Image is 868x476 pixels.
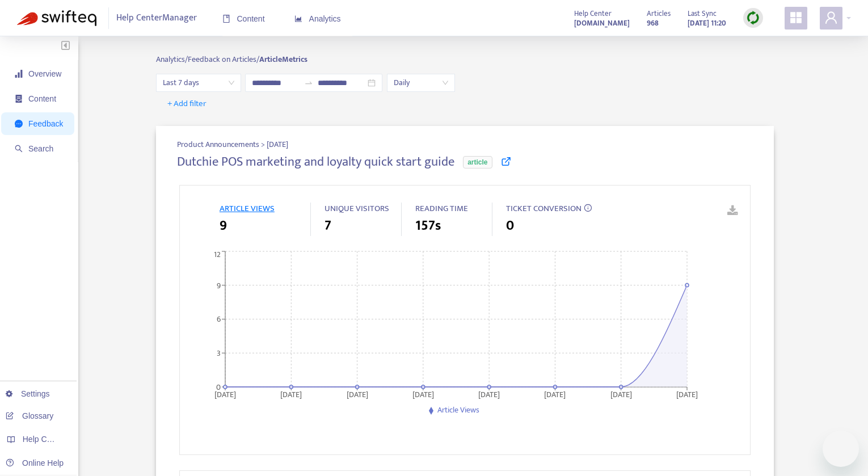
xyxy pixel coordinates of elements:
span: 0 [506,216,514,236]
span: signal [15,70,23,78]
strong: [DOMAIN_NAME] [574,17,630,30]
h4: Dutchie POS marketing and loyalty quick start guide [177,154,454,170]
span: Articles [647,7,671,20]
span: 9 [220,216,227,236]
img: sync.dc5367851b00ba804db3.png [746,11,760,25]
tspan: 9 [217,279,221,292]
tspan: [DATE] [280,388,302,401]
a: Glossary [6,411,53,420]
span: Help Centers [23,435,69,444]
span: Search [28,144,53,153]
tspan: [DATE] [610,388,632,401]
span: to [304,78,313,87]
span: READING TIME [415,201,468,216]
tspan: [DATE] [412,388,434,401]
a: Settings [6,389,50,398]
span: Daily [394,74,448,91]
tspan: 6 [217,313,221,326]
span: appstore [789,11,803,24]
span: Overview [28,69,61,78]
strong: Article Metrics [259,53,307,66]
span: Article Views [437,403,479,416]
span: search [15,145,23,153]
span: user [824,11,838,24]
span: swap-right [304,78,313,87]
tspan: [DATE] [346,388,368,401]
span: [DATE] [267,138,288,150]
strong: 968 [647,17,659,30]
span: Feedback [28,119,63,128]
a: Online Help [6,458,64,467]
a: [DOMAIN_NAME] [574,16,630,30]
span: UNIQUE VISITORS [325,201,389,216]
span: Analytics [294,14,341,23]
strong: [DATE] 11:20 [688,17,726,30]
span: area-chart [294,15,302,23]
span: Product Announcements [177,138,261,151]
span: container [15,95,23,103]
span: 157s [415,216,441,236]
span: Help Center [574,7,612,20]
button: + Add filter [159,95,215,113]
span: message [15,120,23,128]
span: Analytics/ Feedback on Articles/ [156,53,259,66]
span: Content [222,14,265,23]
span: > [261,138,267,151]
span: 7 [325,216,331,236]
tspan: 0 [216,381,221,394]
span: book [222,15,230,23]
span: Last Sync [688,7,717,20]
tspan: 12 [214,248,221,262]
tspan: [DATE] [544,388,566,401]
tspan: [DATE] [676,388,698,401]
img: Swifteq [17,10,96,26]
tspan: [DATE] [214,388,236,401]
span: Help Center Manager [116,7,197,29]
span: Last 7 days [163,74,234,91]
span: article [463,156,492,169]
tspan: [DATE] [478,388,500,401]
span: + Add filter [167,97,207,111]
span: TICKET CONVERSION [506,201,582,216]
iframe: Button to launch messaging window, conversation in progress [823,431,859,467]
tspan: 3 [217,347,221,360]
span: Content [28,94,56,103]
span: ARTICLE VIEWS [220,201,275,216]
